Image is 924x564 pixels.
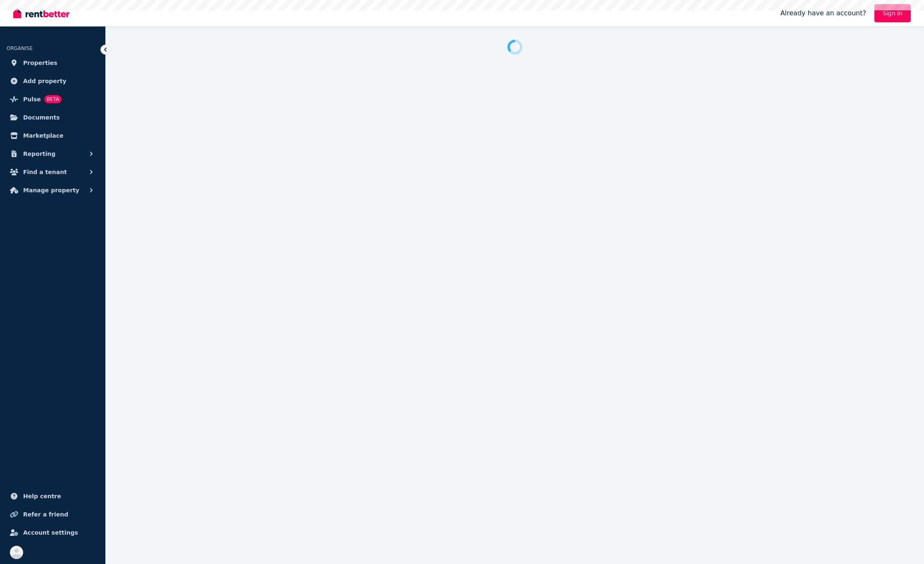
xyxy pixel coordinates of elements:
span: Help centre [23,491,61,501]
span: Add property [23,76,67,86]
a: Help centre [7,488,99,504]
a: Account settings [7,524,99,541]
span: Account settings [23,528,78,538]
span: ORGANISE [7,45,33,51]
span: BETA [44,95,62,103]
a: Refer a friend [7,506,99,523]
button: Manage property [7,182,99,198]
img: RentBetter [13,7,69,19]
a: Sign In [874,4,911,22]
a: Properties [7,55,99,71]
a: Marketplace [7,127,99,144]
span: Refer a friend [23,509,68,519]
a: Add property [7,73,99,89]
span: Find a tenant [23,167,67,177]
span: Marketplace [23,131,63,141]
span: Already have an account? [780,8,866,18]
span: Documents [23,112,60,122]
button: Find a tenant [7,164,99,180]
span: Manage property [23,185,79,195]
a: PulseBETA [7,91,99,108]
span: Reporting [23,149,55,159]
span: Properties [23,58,57,68]
button: Reporting [7,146,99,162]
a: Documents [7,109,99,126]
span: Pulse [23,94,41,104]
